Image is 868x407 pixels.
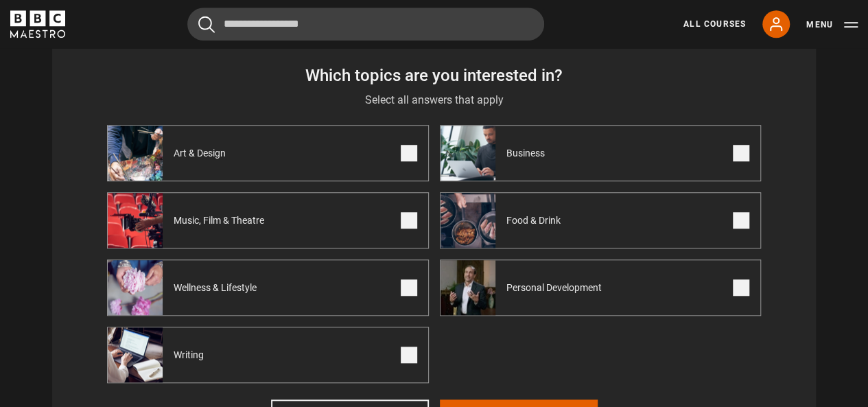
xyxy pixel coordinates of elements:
[163,348,220,362] span: Writing
[163,213,281,227] span: Music, Film & Theatre
[495,146,561,160] span: Business
[495,281,618,294] span: Personal Development
[10,10,65,38] svg: BBC Maestro
[163,281,273,294] span: Wellness & Lifestyle
[683,18,746,30] a: All Courses
[163,146,242,160] span: Art & Design
[806,18,858,32] button: Toggle navigation
[495,213,577,227] span: Food & Drink
[107,92,761,108] p: Select all answers that apply
[198,16,215,33] button: Submit the search query
[187,8,544,40] input: Search
[107,65,761,86] h3: Which topics are you interested in?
